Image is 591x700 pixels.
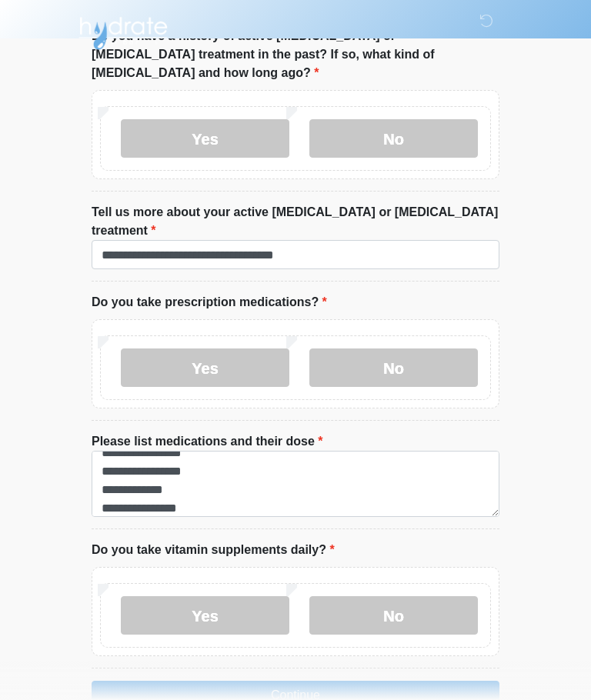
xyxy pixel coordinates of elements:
[309,596,478,635] label: No
[92,432,323,451] label: Please list medications and their dose
[92,293,327,312] label: Do you take prescription medications?
[309,119,478,158] label: No
[92,541,335,559] label: Do you take vitamin supplements daily?
[121,119,289,158] label: Yes
[121,596,289,635] label: Yes
[76,12,170,51] img: Hydrate IV Bar - Arcadia Logo
[92,203,499,240] label: Tell us more about your active [MEDICAL_DATA] or [MEDICAL_DATA] treatment
[121,348,289,387] label: Yes
[309,348,478,387] label: No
